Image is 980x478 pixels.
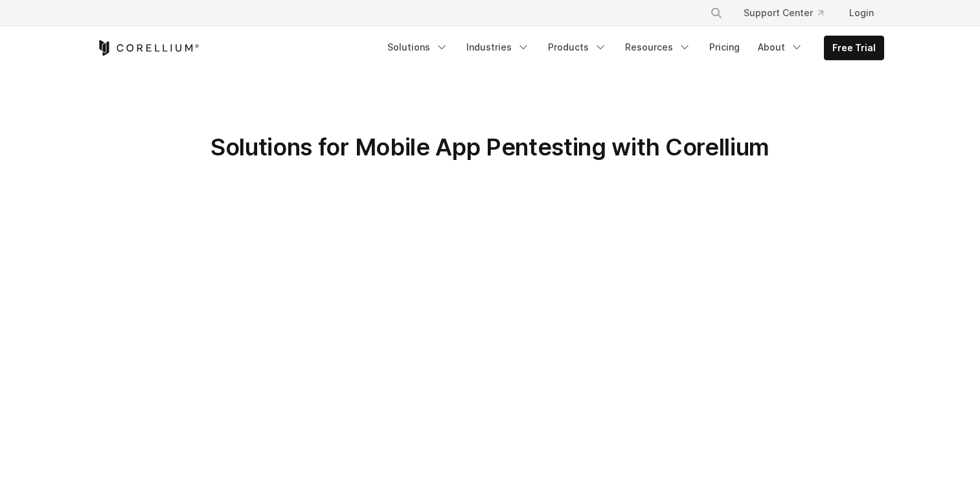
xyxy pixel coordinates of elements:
a: Corellium Home [97,40,199,56]
a: Free Trial [825,36,883,60]
a: Pricing [701,36,747,59]
a: Industries [459,36,538,59]
a: About [750,36,811,59]
div: Navigation Menu [694,1,884,25]
a: Products [540,36,615,59]
a: Support Center [733,1,834,25]
a: Resources [617,36,699,59]
a: Solutions [380,36,456,59]
div: Navigation Menu [380,36,884,60]
button: Search [705,1,728,25]
span: Solutions for Mobile App Pentesting with Corellium [211,133,769,161]
a: Login [839,1,884,25]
